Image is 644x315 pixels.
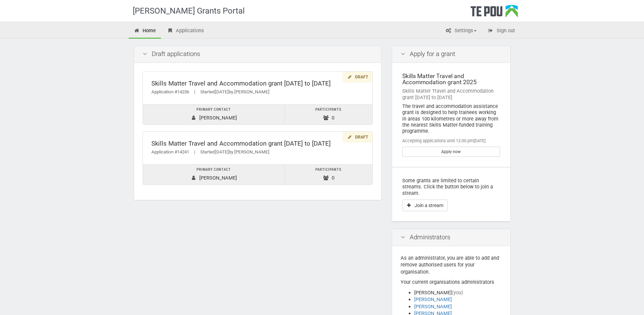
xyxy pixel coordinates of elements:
[392,46,510,63] div: Apply for a grant
[452,290,463,296] span: (you)
[288,106,369,113] div: Participants
[151,140,364,147] div: Skills Matter Travel and Accommodation grant [DATE] to [DATE]
[343,132,372,143] div: Draft
[129,24,161,39] a: Home
[414,289,502,296] li: [PERSON_NAME]
[402,73,500,86] div: Skills Matter Travel and Accommodation grant 2025
[151,80,364,87] div: Skills Matter Travel and Accommodation grant [DATE] to [DATE]
[189,149,200,154] span: |
[402,178,500,196] p: Some grants are limited to certain streams. Click the button below to join a stream.
[146,106,281,113] div: Primary contact
[401,279,502,286] p: Your current organisations administrators
[215,149,229,154] span: [DATE]
[343,72,372,83] div: Draft
[143,104,285,124] td: [PERSON_NAME]
[402,103,500,134] div: The travel and accommodation assistance grant is designed to help trainees working in areas 100 k...
[402,200,448,211] button: Join a stream
[471,5,518,22] div: Te Pou Logo
[402,147,500,157] a: Apply now
[146,166,281,173] div: Primary contact
[482,24,520,39] a: Sign out
[134,46,381,63] div: Draft applications
[402,88,500,100] div: Skills Matter Travel and Accommodation grant [DATE] to [DATE]
[151,89,364,96] div: Application #14236 Started by [PERSON_NAME]
[414,296,452,302] a: [PERSON_NAME]
[162,24,209,39] a: Applications
[402,138,500,144] div: Accepting applications until 12:00 pm[DATE]
[288,166,369,173] div: Participants
[189,89,200,94] span: |
[285,104,372,124] td: 0
[285,164,372,184] td: 0
[440,24,482,39] a: Settings
[401,255,502,276] p: As an administrator, you are able to add and remove authorised users for your organisation.
[215,89,229,94] span: [DATE]
[414,303,452,310] a: [PERSON_NAME]
[143,164,285,184] td: [PERSON_NAME]
[392,229,510,246] div: Administrators
[151,149,364,156] div: Application #14241 Started by [PERSON_NAME]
